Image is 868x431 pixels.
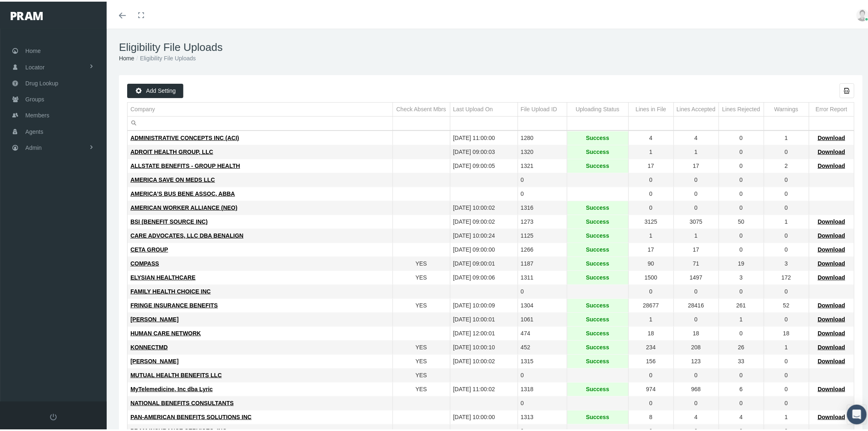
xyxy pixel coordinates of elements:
td: 50 [719,213,764,227]
span: Download [818,273,845,279]
td: 1321 [518,158,567,172]
span: FAMILY HEALTH CHOICE INC [130,287,211,293]
td: 19 [719,255,764,269]
td: [DATE] 11:00:00 [450,130,518,144]
td: Success [567,381,628,395]
div: Lines Rejected [722,104,761,112]
td: 0 [719,172,764,186]
td: 0 [674,311,719,325]
td: 0 [719,186,764,199]
td: 0 [719,395,764,409]
td: 1304 [518,297,567,311]
td: Column Lines in File [628,101,674,115]
span: BSI (BENEFIT SOURCE INC) [130,217,208,223]
td: [DATE] 10:00:00 [450,409,518,423]
td: 1 [628,144,674,158]
td: 4 [719,409,764,423]
td: 90 [628,255,674,269]
td: Column File Upload ID [518,101,567,115]
span: AMERICA SAVE ON MEDS LLC [130,175,215,181]
td: 1 [764,130,809,144]
td: [DATE] 10:00:02 [450,353,518,367]
td: 0 [764,395,809,409]
span: ELYSIAN HEALTHCARE [130,273,196,279]
td: Success [567,409,628,423]
td: YES [393,255,450,269]
td: 2 [764,158,809,172]
span: Admin [25,138,42,154]
td: 172 [764,269,809,283]
td: [DATE] 09:00:00 [450,241,518,255]
td: 0 [719,199,764,213]
input: Filter cell [128,115,393,128]
td: 1497 [674,269,719,283]
td: Success [567,241,628,255]
td: Column Last Upload On [450,101,518,115]
span: Download [818,133,845,140]
td: 208 [674,339,719,353]
td: 0 [674,283,719,297]
td: 0 [628,172,674,186]
td: Column Lines Accepted [674,101,719,115]
td: 1061 [518,311,567,325]
img: PRAM_20_x_78.png [11,10,43,18]
td: 1311 [518,269,567,283]
td: 1273 [518,213,567,227]
td: Success [567,269,628,283]
td: 1 [764,213,809,227]
td: 4 [628,130,674,144]
td: Success [567,158,628,172]
td: [DATE] 09:00:01 [450,255,518,269]
span: [PERSON_NAME] [130,356,178,363]
td: [DATE] 11:00:02 [450,381,518,395]
td: 0 [628,395,674,409]
span: NATIONAL BENEFITS CONSULTANTS [130,398,234,405]
td: YES [393,367,450,381]
td: Column Company [128,101,393,115]
td: 0 [764,227,809,241]
td: 1500 [628,269,674,283]
td: 1 [764,409,809,423]
td: 0 [674,395,719,409]
td: 0 [518,367,567,381]
td: 3075 [674,213,719,227]
td: 3 [764,255,809,269]
td: 6 [719,381,764,395]
td: Success [567,311,628,325]
td: Success [567,353,628,367]
td: 18 [764,325,809,339]
td: 1313 [518,409,567,423]
span: FRINGE INSURANCE BENEFITS [130,300,218,307]
td: 17 [674,241,719,255]
span: COMPASS [130,259,159,265]
span: Add Setting [146,86,176,92]
td: 18 [628,325,674,339]
td: 17 [628,158,674,172]
span: Groups [25,90,44,105]
td: Success [567,144,628,158]
span: ADROIT HEALTH GROUP, LLC [130,147,213,154]
td: 1 [674,144,719,158]
span: Download [818,412,845,419]
td: 28677 [628,297,674,311]
td: 4 [674,409,719,423]
td: Success [567,227,628,241]
span: Download [818,161,845,167]
td: Column Error Report [809,101,854,115]
span: CARE ADVOCATES, LLC DBA BENALIGN [130,231,244,237]
td: 1 [764,339,809,353]
td: YES [393,297,450,311]
td: 8 [628,409,674,423]
td: [DATE] 10:00:02 [450,199,518,213]
td: 3 [719,269,764,283]
td: [DATE] 09:00:05 [450,158,518,172]
td: 1 [628,227,674,241]
td: 1320 [518,144,567,158]
div: Uploading Status [576,104,620,112]
td: 0 [719,241,764,255]
td: 0 [518,172,567,186]
span: Download [818,231,845,237]
td: 1125 [518,227,567,241]
td: 974 [628,381,674,395]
